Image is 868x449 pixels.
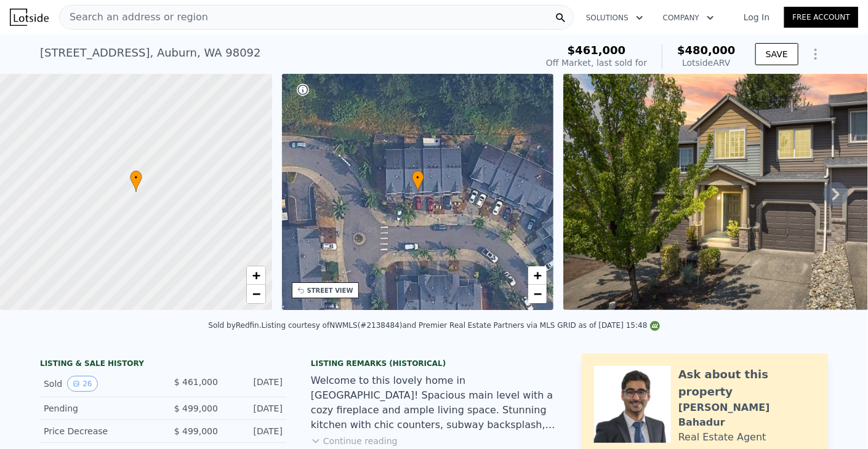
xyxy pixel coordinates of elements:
[44,402,153,415] div: Pending
[528,285,547,303] a: Zoom out
[40,44,261,62] div: [STREET_ADDRESS] , Auburn , WA 98092
[784,7,858,28] a: Free Account
[650,321,660,331] img: NWMLS Logo
[252,268,260,283] span: +
[44,425,153,437] div: Price Decrease
[228,425,283,437] div: [DATE]
[60,10,208,25] span: Search an address or region
[677,44,736,57] span: $480,000
[653,7,724,29] button: Company
[208,321,261,330] div: Sold by Redfin .
[534,268,542,283] span: +
[174,403,218,413] span: $ 499,000
[228,402,283,415] div: [DATE]
[528,266,547,285] a: Zoom in
[678,400,816,430] div: [PERSON_NAME] Bahadur
[307,286,353,295] div: STREET VIEW
[174,377,218,387] span: $ 461,000
[311,359,557,368] div: Listing Remarks (Historical)
[247,285,265,303] a: Zoom out
[678,430,766,445] div: Real Estate Agent
[729,11,784,23] a: Log In
[228,376,283,392] div: [DATE]
[130,170,142,192] div: •
[67,376,97,392] button: View historical data
[174,426,218,436] span: $ 499,000
[40,359,286,371] div: LISTING & SALE HISTORY
[546,57,647,69] div: Off Market, last sold for
[678,366,816,400] div: Ask about this property
[311,435,398,447] button: Continue reading
[412,170,424,192] div: •
[755,43,798,65] button: SAVE
[130,172,142,183] span: •
[803,42,828,66] button: Show Options
[10,9,49,26] img: Lotside
[576,7,653,29] button: Solutions
[262,321,660,330] div: Listing courtesy of NWMLS (#2138484) and Premier Real Estate Partners via MLS GRID as of [DATE] 1...
[252,286,260,301] span: −
[677,57,736,69] div: Lotside ARV
[412,172,424,183] span: •
[44,376,153,392] div: Sold
[534,286,542,301] span: −
[568,44,626,57] span: $461,000
[311,373,557,432] div: Welcome to this lovely home in [GEOGRAPHIC_DATA]! Spacious main level with a cozy fireplace and a...
[247,266,265,285] a: Zoom in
